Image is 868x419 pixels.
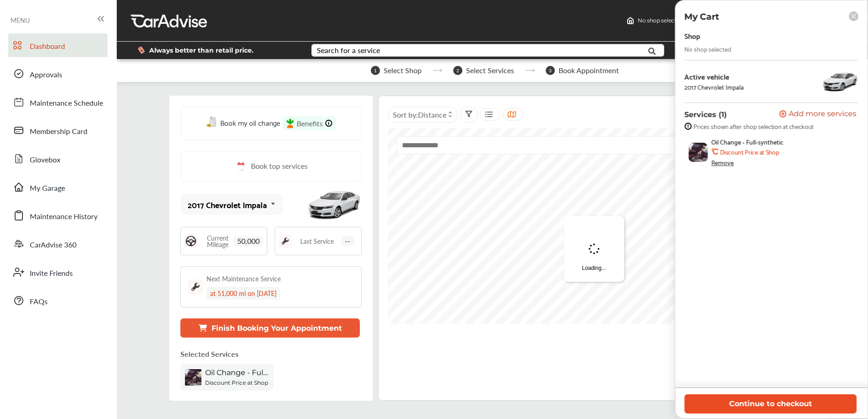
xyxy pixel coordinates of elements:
[684,83,744,91] div: 2017 Chevrolet Impala
[279,235,292,247] img: maintenance_logo
[30,41,65,53] span: Dashboard
[297,118,323,129] span: Benefits
[684,123,692,130] img: info-strock.ef5ea3fe.svg
[684,29,700,42] div: Shop
[466,66,514,75] span: Select Services
[11,16,30,24] span: MENU
[188,200,267,209] div: 2017 Chevrolet Impala
[30,69,62,81] span: Approvals
[188,279,203,294] img: maintenance_logo
[453,66,462,75] span: 2
[30,211,98,223] span: Maintenance History
[779,110,857,119] button: Add more services
[206,274,281,283] div: Next Maintenance Service
[8,175,108,199] a: My Garage
[384,66,422,75] span: Select Shop
[220,116,280,129] span: Book my oil change
[184,235,197,247] img: steering_logo
[30,126,87,138] span: Membership Card
[433,69,442,72] img: stepper-arrow.e24c07c6.svg
[325,119,332,127] img: info-Icon.6181e609.svg
[8,232,108,256] a: CarAdvise 360
[711,138,784,145] span: Oil Change - Full-synthetic
[185,369,201,386] img: oil-change-thumb.jpg
[30,97,103,109] span: Maintenance Schedule
[694,123,814,130] span: Prices shown after shop selection at checkout
[206,287,280,300] div: at 51,000 mi on [DATE]
[300,238,334,244] span: Last Service
[8,147,108,171] a: Glovebox
[8,33,108,57] a: Dashboard
[393,109,446,120] span: Sort by :
[779,110,858,119] a: Add more services
[546,66,555,75] span: 3
[180,349,239,359] p: Selected Services
[307,184,362,225] img: mobile_10769_st0640_046.jpg
[8,62,108,86] a: Approvals
[341,236,354,246] span: --
[205,368,269,377] span: Oil Change - Full-synthetic
[684,72,744,81] div: Active vehicle
[720,148,779,156] b: Discount Price at Shop
[30,296,48,308] span: FAQs
[206,116,280,130] a: Book my oil change
[233,236,263,246] span: 50,000
[8,90,108,114] a: Maintenance Schedule
[689,143,708,162] img: oil-change-thumb.jpg
[180,151,362,182] a: Book top services
[8,204,108,227] a: Maintenance History
[234,161,246,172] img: cal_icon.0803b883.svg
[30,268,73,279] span: Invite Friends
[684,45,732,53] div: No shop selected
[30,154,60,166] span: Glovebox
[202,235,233,247] span: Current Mileage
[559,66,619,75] span: Book Appointment
[564,216,624,282] div: Loading...
[251,161,308,172] span: Book top services
[286,118,294,129] img: instacart-icon.73bd83c2.svg
[371,66,380,75] span: 1
[8,118,108,142] a: Membership Card
[206,117,218,128] img: oil-change.e5047c97.svg
[8,289,108,312] a: FAQs
[684,110,727,119] p: Services (1)
[711,159,734,166] div: Remove
[789,110,857,119] span: Add more services
[149,47,254,54] span: Always better than retail price.
[205,379,268,386] b: Discount Price at Shop
[138,46,145,54] img: dollor_label_vector.a70140d1.svg
[684,11,719,22] p: My Cart
[418,109,446,120] span: Distance
[180,318,360,338] button: Finish Booking Your Appointment
[627,17,634,24] img: header-home-logo.8d720a4f.svg
[525,69,535,72] img: stepper-arrow.e24c07c6.svg
[638,17,683,24] span: No shop selected
[30,183,65,194] span: My Garage
[822,68,858,95] img: 10769_st0640_046.jpg
[684,394,857,413] button: Continue to checkout
[388,128,800,324] canvas: Map
[8,260,108,284] a: Invite Friends
[30,239,76,251] span: CarAdvise 360
[317,47,380,54] div: Search for a service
